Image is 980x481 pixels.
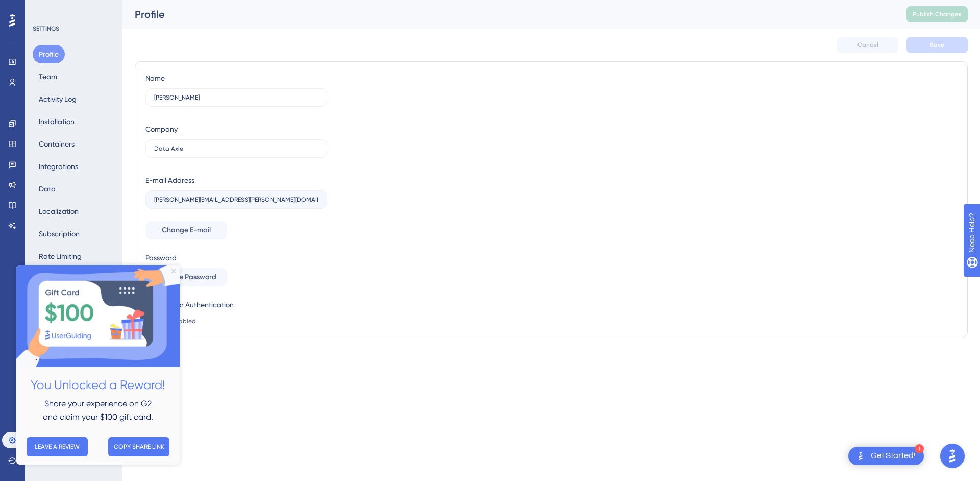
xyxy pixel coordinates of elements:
button: Change E-mail [145,221,227,239]
button: Profile [33,45,65,63]
div: Company [145,123,178,135]
button: Team [33,67,63,86]
img: launcher-image-alternative-text [854,450,867,462]
button: COPY SHARE LINK [92,172,153,191]
button: Cancel [837,37,898,53]
div: SETTINGS [33,25,115,33]
span: Cancel [857,41,878,49]
div: Two-Factor Authentication [145,299,327,311]
span: Change E-mail [162,224,211,236]
div: E-mail Address [145,174,194,186]
button: Rate Limiting [33,247,88,266]
button: Save [906,37,968,53]
div: Profile [135,7,881,21]
div: Get Started! [871,450,916,462]
span: and claim your $100 gift card. [27,147,137,157]
div: Close Preview [155,4,159,8]
span: Need Help? [24,3,64,15]
button: Data [33,180,62,198]
button: Localization [33,202,85,221]
button: Publish Changes [906,6,968,22]
button: Installation [33,112,81,131]
span: Disabled [170,317,196,325]
div: 1 [915,444,924,453]
span: Share your experience on G2 [28,134,135,143]
input: Company Name [154,145,318,152]
span: Publish Changes [913,10,962,18]
button: Containers [33,135,81,153]
span: Save [930,41,944,49]
input: Name Surname [154,94,318,101]
h2: You Unlocked a Reward! [8,110,155,130]
button: LEAVE A REVIEW [10,172,71,191]
input: E-mail Address [154,196,318,203]
div: Open Get Started! checklist, remaining modules: 1 [848,447,924,465]
iframe: UserGuiding AI Assistant Launcher [937,441,968,471]
div: Password [145,252,327,264]
span: Change Password [157,271,216,283]
button: Subscription [33,225,86,243]
button: Integrations [33,157,84,176]
div: Name [145,72,165,84]
button: Activity Log [33,90,83,108]
button: Change Password [145,268,227,286]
